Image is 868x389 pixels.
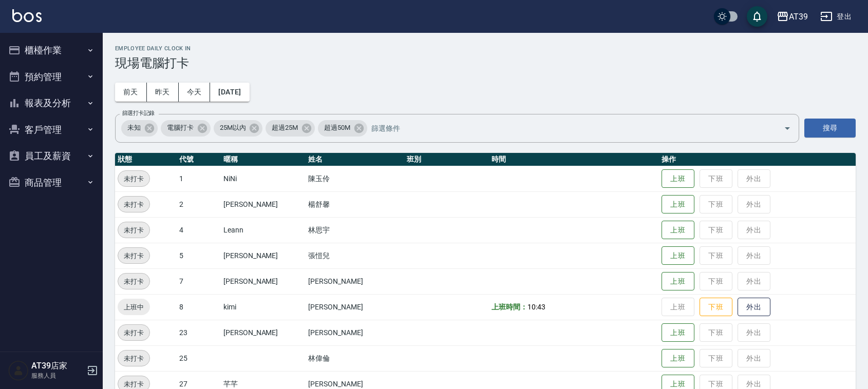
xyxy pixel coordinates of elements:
button: 今天 [179,83,211,102]
span: 電腦打卡 [161,123,200,133]
span: 未打卡 [118,173,149,184]
span: 超過50M [318,123,356,133]
button: 上班 [662,323,694,342]
button: 櫃檯作業 [4,37,99,64]
button: 上班 [662,195,694,214]
button: 商品管理 [4,169,99,196]
td: NiNi [221,166,306,191]
button: 登出 [816,7,856,26]
button: 預約管理 [4,64,99,90]
button: 上班 [662,349,694,368]
button: [DATE] [210,83,249,102]
td: [PERSON_NAME] [306,294,404,320]
td: 8 [177,294,221,320]
button: 上班 [662,221,694,240]
td: 4 [177,217,221,243]
th: 班別 [404,153,489,166]
label: 篩選打卡記錄 [122,109,155,117]
td: 25 [177,345,221,371]
button: 上班 [662,246,694,265]
div: 未知 [121,120,158,137]
th: 時間 [489,153,658,166]
b: 上班時間： [492,303,527,311]
span: 未打卡 [118,327,149,338]
td: 5 [177,243,221,268]
button: Open [779,120,796,137]
button: 前天 [115,83,147,102]
td: 2 [177,191,221,217]
span: 未打卡 [118,225,149,236]
span: 25M以內 [214,123,252,133]
td: 陳玉伶 [306,166,404,191]
div: 超過50M [318,120,367,137]
button: 上班 [662,169,694,188]
td: 7 [177,268,221,294]
button: 昨天 [147,83,179,102]
div: 超過25M [266,120,315,137]
th: 暱稱 [221,153,306,166]
td: Leann [221,217,306,243]
td: [PERSON_NAME] [221,268,306,294]
button: 搜尋 [804,119,856,138]
td: 林思宇 [306,217,404,243]
h5: AT39店家 [31,361,84,371]
td: kimi [221,294,306,320]
input: 篩選條件 [369,119,766,137]
h3: 現場電腦打卡 [115,56,856,70]
td: [PERSON_NAME] [306,268,404,294]
th: 代號 [177,153,221,166]
span: 未知 [121,123,147,133]
p: 服務人員 [31,371,84,380]
span: 上班中 [118,302,150,313]
th: 狀態 [115,153,177,166]
button: save [747,6,767,27]
button: 下班 [700,298,732,317]
span: 超過25M [266,123,304,133]
button: 員工及薪資 [4,143,99,169]
td: [PERSON_NAME] [221,243,306,268]
td: [PERSON_NAME] [221,320,306,345]
td: 23 [177,320,221,345]
td: [PERSON_NAME] [306,320,404,345]
div: AT39 [789,10,808,23]
span: 未打卡 [118,353,149,364]
div: 電腦打卡 [161,120,211,137]
img: Logo [12,9,42,22]
button: 報表及分析 [4,90,99,116]
span: 未打卡 [118,276,149,287]
button: 上班 [662,272,694,291]
td: 楊舒馨 [306,191,404,217]
span: 未打卡 [118,250,149,261]
td: [PERSON_NAME] [221,191,306,217]
span: 未打卡 [118,199,149,210]
img: Person [8,360,29,381]
th: 操作 [659,153,856,166]
td: 林偉倫 [306,345,404,371]
h2: Employee Daily Clock In [115,45,856,52]
td: 1 [177,166,221,191]
div: 25M以內 [214,120,263,137]
button: AT39 [772,6,812,27]
td: 張愷兒 [306,243,404,268]
span: 10:43 [527,303,545,311]
button: 客戶管理 [4,116,99,143]
th: 姓名 [306,153,404,166]
button: 外出 [738,298,770,317]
